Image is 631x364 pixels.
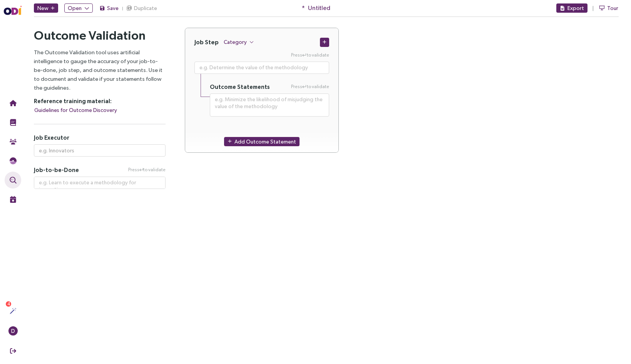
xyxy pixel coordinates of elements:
[107,4,119,12] span: Save
[34,106,117,114] span: Guidelines for Outcome Discovery
[10,157,17,164] img: JTBD Needs Framework
[5,114,21,131] button: Training
[128,166,166,174] span: Press to validate
[34,134,166,141] h5: Job Executor
[11,326,15,336] span: D
[308,3,330,13] span: Untitled
[34,177,166,189] textarea: Press Enter to validate
[34,28,166,43] h2: Outcome Validation
[5,191,21,208] button: Live Events
[10,177,17,184] img: Outcome Validation
[223,37,254,47] button: Category
[10,196,17,203] img: Live Events
[234,137,296,146] span: Add Outcome Statement
[599,3,619,13] button: Tour
[10,138,17,145] img: Community
[194,62,329,74] textarea: Press Enter to validate
[5,133,21,150] button: Community
[34,166,79,174] span: Job-to-be-Done
[34,3,58,13] button: New
[224,137,300,146] button: Add Outcome Statement
[34,98,112,104] strong: Reference training material:
[6,301,11,307] sup: 4
[37,4,49,12] span: New
[5,95,21,112] button: Home
[5,172,21,189] button: Outcome Validation
[10,119,17,126] img: Training
[99,3,119,13] button: Save
[5,322,21,339] button: D
[567,4,584,12] span: Export
[34,144,166,157] input: e.g. Innovators
[126,3,157,13] button: Duplicate
[34,105,117,115] button: Guidelines for Outcome Discovery
[194,38,219,46] h4: Job Step
[210,83,270,90] h5: Outcome Statements
[64,3,93,13] button: Open
[224,38,247,46] span: Category
[5,302,21,319] button: Actions
[5,152,21,169] button: Needs Framework
[7,301,10,307] span: 4
[5,342,21,359] button: Sign Out
[556,3,587,13] button: Export
[10,307,17,314] img: Actions
[68,4,82,12] span: Open
[291,83,329,90] span: Press to validate
[607,4,618,12] span: Tour
[210,94,329,117] textarea: Press Enter to validate
[34,48,166,92] p: The Outcome Validation tool uses artificial intelligence to gauge the accuracy of your job-to-be-...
